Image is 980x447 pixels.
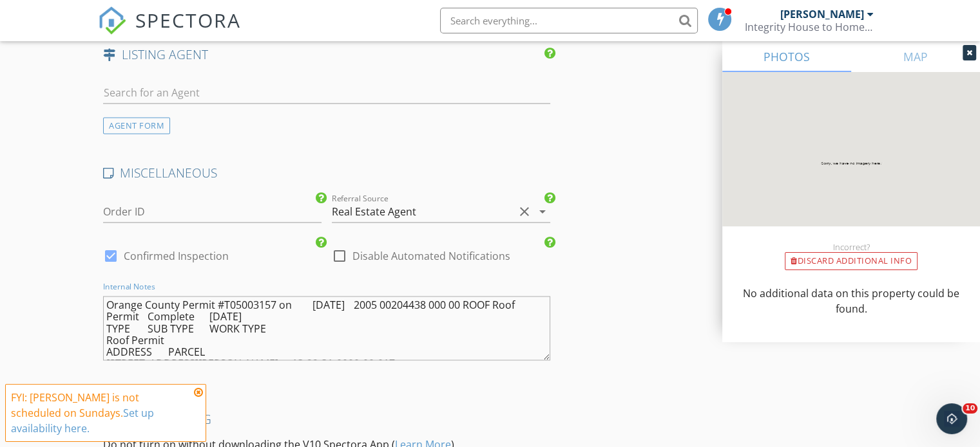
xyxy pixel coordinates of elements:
[352,250,510,262] label: Disable Automated Notifications
[851,41,980,72] a: MAP
[517,204,532,219] i: clear
[124,250,229,262] label: Confirmed Inspection
[11,390,190,436] div: FYI: [PERSON_NAME] is not scheduled on Sundays.
[722,242,980,252] div: Incorrect?
[98,6,126,35] img: The Best Home Inspection Software - Spectora
[103,410,550,427] h4: Report Writing
[722,41,851,72] a: PHOTOS
[780,8,864,21] div: [PERSON_NAME]
[135,6,241,33] span: SPECTORA
[103,117,170,134] div: AGENT FORM
[103,296,550,360] textarea: Internal Notes
[963,403,977,414] span: 10
[722,72,980,257] img: streetview
[785,252,918,270] div: Discard Additional info
[103,165,550,181] h4: MISCELLANEOUS
[936,403,967,434] iframe: Intercom live chat
[745,21,874,33] div: Integrity House to Home Inspections LLC
[738,286,965,316] p: No additional data on this property could be found.
[103,82,550,104] input: Search for an Agent
[332,206,416,217] div: Real Estate Agent
[103,46,550,63] h4: LISTING AGENT
[98,17,241,44] a: SPECTORA
[535,204,550,219] i: arrow_drop_down
[440,8,698,33] input: Search everything...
